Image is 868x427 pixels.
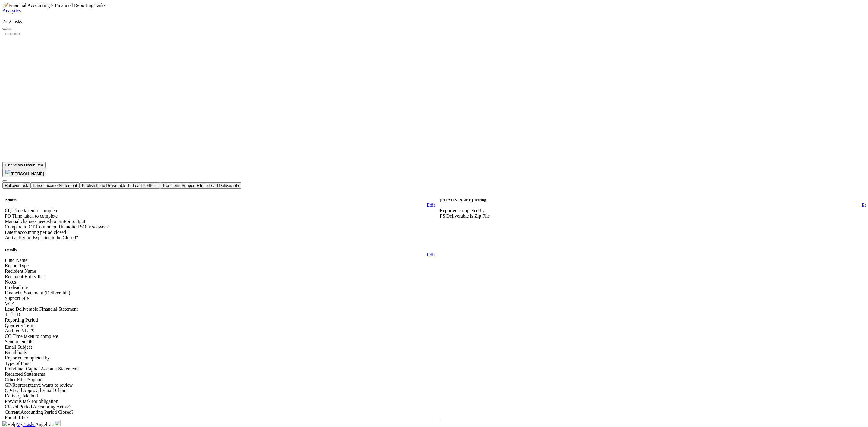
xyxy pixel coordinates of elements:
img: avatar_d7f67417-030a-43ce-a3ce-a315a3ccfd08.png [55,420,61,426]
div: Lead Deliverable Financial Statement [5,306,435,312]
div: Current Accounting Period Closed? [5,410,435,415]
div: Active Period Expected to be Closed? [5,235,435,240]
img: avatar_d7f67417-030a-43ce-a3ce-a315a3ccfd08.png [5,169,11,175]
div: Closed Period Accounting Active? [5,404,435,410]
div: Financial Statement (Deliverable) [5,290,435,296]
div: Support File [5,296,435,301]
div: Compare to CT Column on Unaudited SOI reviewed? [5,224,435,230]
div: Email Subject [5,344,435,350]
a: Edit [427,252,435,257]
button: [PERSON_NAME] [2,168,46,177]
span: [PERSON_NAME] [11,171,44,176]
span: AngelList [35,422,55,427]
h5: Admin [5,198,435,203]
div: Fund Name [5,258,435,263]
div: Send to emails [5,339,435,344]
div: Task ID [5,312,435,317]
a: My Tasks [17,422,35,427]
div: For all LPs? [5,415,435,420]
div: Report Type [5,263,435,268]
span: Financial Accounting > Financial Reporting Tasks [8,3,105,8]
div: VCA [5,301,435,306]
div: PQ Time taken to complete [5,213,435,219]
div: Previous task for obligation [5,399,435,404]
div: Reporting Period [5,317,435,323]
button: Publish Lead Deliverable To Lead Portfolio [80,182,160,189]
div: GP/Lead Approval Email Chain [5,388,435,393]
div: Recipient Entity IDs [5,274,435,279]
div: Redacted Statements [5,372,435,377]
div: Type of Fund [5,361,435,366]
div: Recipient Name [5,268,435,274]
span: 📝 [2,3,8,8]
div: Latest accounting period closed? [5,230,435,235]
div: Audited YE FS [5,328,435,334]
button: Parse Income Statement [30,182,80,189]
button: Transform Support File to Lead Deliverable [160,182,241,189]
a: Analytics [2,8,21,13]
div: Individual Capital Account Statements [5,366,435,372]
div: CQ Time taken to complete [5,208,435,213]
div: CQ Time taken to complete [5,334,435,339]
img: logo-inverted-e16ddd16eac7371096b0.svg [2,421,7,426]
div: FS deadline [5,285,435,290]
div: Reported completed by [5,355,435,361]
div: Quarterly Term [5,323,435,328]
div: Delivery Method [5,393,435,399]
h5: Details [5,247,435,252]
div: Manual changes needed to FinPort output [5,219,435,224]
button: Rollover task [2,182,30,189]
div: Other Files/Support [5,377,435,382]
div: GP/Representative wants to review [5,382,435,388]
div: Email body [5,350,435,355]
span: 2 of 2 tasks [2,19,22,24]
a: Edit [427,203,435,208]
div: Notes [5,279,435,285]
